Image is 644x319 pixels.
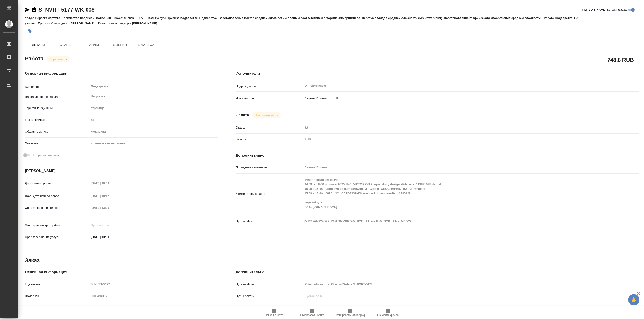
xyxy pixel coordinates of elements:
[89,193,129,199] input: Пустое поле
[25,106,89,110] p: Тарифные единицы
[236,153,639,158] h4: Дополнительно
[89,305,218,311] input: Пустое поле
[25,194,89,198] p: Факт. дата начала работ
[303,293,606,299] input: Пустое поле
[582,7,627,12] span: [PERSON_NAME] детали заказа
[89,104,218,112] div: страница
[25,206,89,210] p: Срок завершения работ
[25,54,43,62] h2: Работа
[25,85,89,89] p: Вид работ
[25,257,40,264] h2: Заказ
[89,293,218,299] input: Пустое поле
[124,16,147,20] p: S_NVRT-5177
[89,128,218,136] div: Медицина
[25,118,89,122] p: Кол-во единиц
[236,84,303,88] p: Подразделение
[236,219,303,224] p: Путь на drive
[25,223,89,228] p: Факт. срок заверш. работ
[303,306,322,309] a: S_NVRT-5177
[25,168,218,174] h4: [PERSON_NAME]
[25,294,89,298] p: Номер РО
[28,42,49,48] span: Детали
[303,136,606,143] div: RUB
[236,282,303,287] p: Путь на drive
[132,22,161,25] p: [PERSON_NAME]
[25,71,218,76] h4: Основная информация
[332,93,342,103] button: Удалить исполнителя
[89,281,218,288] input: Пустое поле
[303,124,606,131] input: Пустое поле
[55,42,77,48] span: Этапы
[303,96,328,100] p: Линова Полина
[303,164,606,171] input: Пустое поле
[25,129,89,134] p: Общая тематика
[369,306,407,319] button: Обновить файлы
[236,165,303,170] p: Последнее изменение
[89,180,129,186] input: Пустое поле
[25,26,35,36] button: Добавить тэг
[25,7,30,12] button: Скопировать ссылку для ЯМессенджера
[147,16,167,20] p: Этапы услуги
[331,306,369,319] button: Скопировать мини-бриф
[630,295,638,305] span: 🙏
[236,137,303,142] p: Валюта
[98,22,132,25] p: Клиентские менеджеры
[265,314,283,317] span: Папка на Drive
[31,7,37,12] button: Скопировать ссылку
[89,205,129,211] input: Пустое поле
[255,306,293,319] button: Папка на Drive
[25,181,89,186] p: Дата начала работ
[236,306,303,310] p: Проекты Smartcat
[38,22,69,25] p: Проектный менеджер
[377,314,399,317] span: Обновить файлы
[303,176,606,211] textarea: будет поэтапная сдача. 04.09. в 18-00 пришлю 0525_INC_VICTORION Plaque study design slidedeck_113...
[70,22,98,25] p: [PERSON_NAME]
[236,269,639,275] h4: Дополнительно
[236,112,249,118] h4: Оплата
[236,96,303,100] p: Исполнитель
[255,113,275,117] button: Не оплачена
[25,235,89,239] p: Срок завершения услуги
[334,314,365,317] span: Скопировать мини-бриф
[82,42,104,48] span: Файлы
[31,153,60,157] span: Нотариальный заказ
[544,16,555,20] p: Работа
[89,222,129,229] input: Пустое поле
[114,16,124,20] p: Заказ:
[109,42,131,48] span: Оценки
[236,294,303,298] p: Путь к заказу
[25,269,218,275] h4: Основная информация
[303,217,606,225] textarea: /Clients/Novartos_Pharma/Orders/S_NVRT-5177/DTP/S_NVRT-5177-WK-008
[25,16,35,20] p: Услуга
[236,125,303,130] p: Ставка
[300,314,324,317] span: Скопировать бриф
[89,117,218,123] input: Пустое поле
[236,71,639,76] h4: Исполнители
[25,95,89,99] p: Направление перевода
[38,7,94,13] a: S_NVRT-5177-WK-008
[25,282,89,287] p: Код заказа
[136,42,158,48] span: SmartCat
[25,306,89,310] p: Вид услуги
[49,57,64,61] button: В работе
[607,56,634,64] h2: 748.8 RUB
[167,16,544,20] p: Приемка подверстки, Подверстка, Восстановление макета средней сложности с полным соответствием оф...
[89,140,218,147] div: Клиническая медицина
[303,281,606,288] input: Пустое поле
[628,294,639,305] button: 🙏
[47,56,70,62] div: В работе
[35,16,114,20] p: Верстка чертежа. Количество надписей: более 500
[236,192,303,196] p: Комментарий к работе
[25,141,89,146] p: Тематика
[89,234,129,240] input: ✎ Введи что-нибудь
[252,112,280,118] div: В работе
[293,306,331,319] button: Скопировать бриф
